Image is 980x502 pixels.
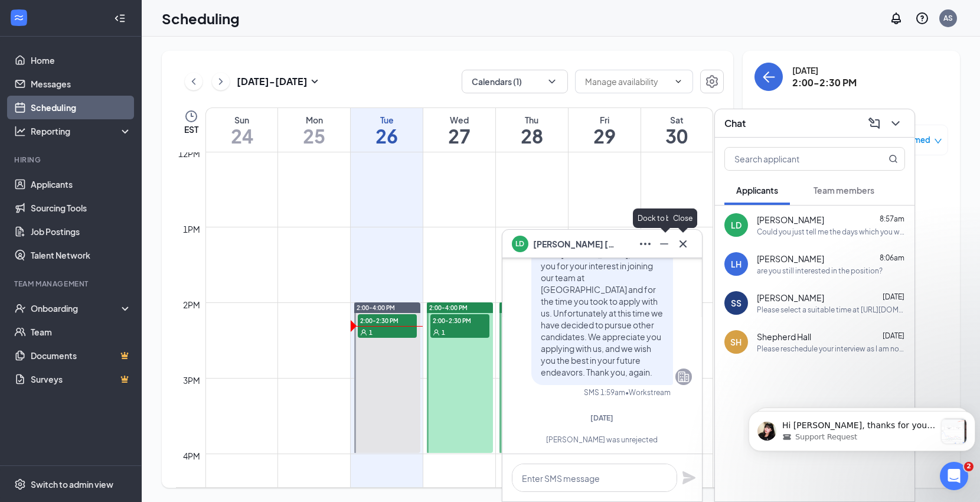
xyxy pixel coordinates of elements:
[31,367,132,391] a: SurveysCrown
[585,75,669,88] input: Manage availability
[206,126,277,146] h1: 24
[757,331,811,343] span: Shepherd Hall
[31,96,132,119] a: Scheduling
[541,249,663,377] span: Dear [PERSON_NAME], Thank you for your interest in joining our team at [GEOGRAPHIC_DATA] and for ...
[757,214,824,226] span: [PERSON_NAME]
[700,70,724,93] button: Settings
[181,374,203,387] div: 3pm
[181,449,203,462] div: 4pm
[14,279,129,289] div: Team Management
[184,109,198,123] svg: Clock
[636,234,655,253] button: Ellipses
[880,214,904,223] span: 8:57am
[731,336,742,348] div: SH
[31,172,132,196] a: Applicants
[731,219,741,231] div: LD
[237,75,308,88] h3: [DATE] - [DATE]
[676,237,690,251] svg: Cross
[351,114,423,126] div: Tue
[185,73,202,90] button: ChevronLeft
[31,220,132,243] a: Job Postings
[757,305,905,315] div: Please select a suitable time at [URL][DOMAIN_NAME] This will be an onsite interview. Please proc...
[757,227,905,237] div: Could you just tell me the days which you would be available, so I can come over and be interviewed
[889,11,903,25] svg: Notifications
[360,329,367,336] svg: User
[14,125,26,137] svg: Analysis
[181,223,203,236] div: 1pm
[792,76,857,89] h3: 2:00-2:30 PM
[757,253,824,265] span: [PERSON_NAME]
[757,344,905,354] div: Please reschedule your interview as I am not available [DATE] morning. I have already sent over t...
[181,298,203,311] div: 2pm
[591,413,614,422] span: [DATE]
[888,154,898,164] svg: MagnifyingGlass
[757,266,883,276] div: are you still interested in the position?
[943,13,953,23] div: AS
[496,126,568,146] h1: 28
[206,114,277,126] div: Sun
[886,114,905,133] button: ChevronDown
[31,125,132,137] div: Reporting
[934,137,942,145] span: down
[188,74,200,89] svg: ChevronLeft
[206,108,277,152] a: August 24, 2025
[731,297,741,309] div: SS
[865,114,884,133] button: ComposeMessage
[13,12,25,24] svg: WorkstreamLogo
[569,126,641,146] h1: 29
[423,114,495,126] div: Wed
[512,435,692,445] div: [PERSON_NAME] was unrejected
[731,258,741,270] div: LH
[358,314,417,326] span: 2:00-2:30 PM
[31,302,122,314] div: Onboarding
[674,234,692,253] button: Cross
[677,370,691,384] svg: Company
[357,304,395,312] span: 2:00-4:00 PM
[757,292,824,304] span: [PERSON_NAME]
[423,108,495,152] a: August 27, 2025
[682,471,696,485] svg: Plane
[278,126,350,146] h1: 25
[705,74,719,89] svg: Settings
[546,76,558,87] svg: ChevronDown
[429,304,468,312] span: 2:00-4:00 PM
[430,314,489,326] span: 2:00-2:30 PM
[31,320,132,344] a: Team
[674,77,683,86] svg: ChevronDown
[569,114,641,126] div: Fri
[657,237,671,251] svg: Minimize
[964,462,974,471] span: 2
[744,387,980,470] iframe: Intercom notifications message
[883,331,904,340] span: [DATE]
[308,74,322,89] svg: SmallChevronDown
[754,63,783,91] button: back-button
[638,237,652,251] svg: Ellipses
[31,196,132,220] a: Sourcing Tools
[496,114,568,126] div: Thu
[641,114,713,126] div: Sat
[625,387,671,397] span: • Workstream
[569,108,641,152] a: August 29, 2025
[442,328,445,337] span: 1
[215,74,227,89] svg: ChevronRight
[31,478,113,490] div: Switch to admin view
[423,126,495,146] h1: 27
[31,48,132,72] a: Home
[880,253,904,262] span: 8:06am
[915,11,929,25] svg: QuestionInfo
[883,292,904,301] span: [DATE]
[814,185,874,195] span: Team members
[888,116,903,131] svg: ChevronDown
[792,64,857,76] div: [DATE]
[114,12,126,24] svg: Collapse
[940,462,968,490] iframe: Intercom live chat
[184,123,198,135] span: EST
[433,329,440,336] svg: User
[584,387,625,397] div: SMS 1:59am
[14,155,129,165] div: Hiring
